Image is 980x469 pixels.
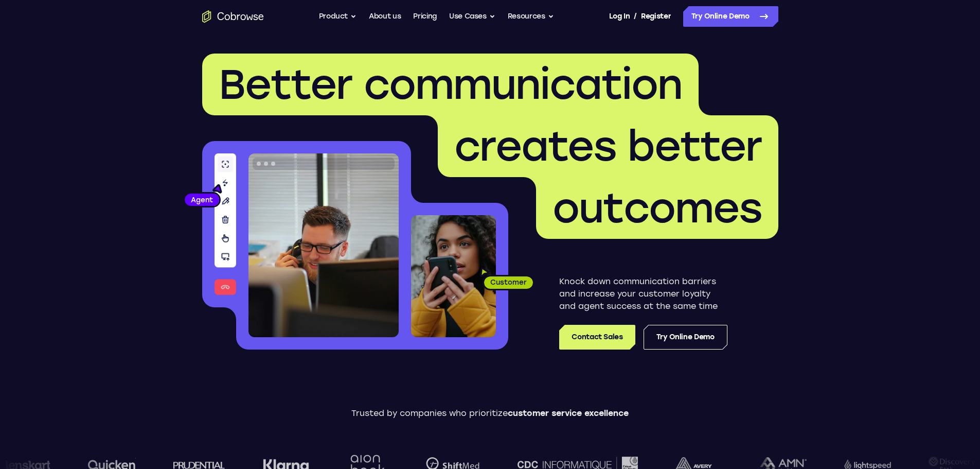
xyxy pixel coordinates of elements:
[559,275,727,312] p: Knock down communication barriers and increase your customer loyalty and agent success at the sam...
[634,10,637,23] span: /
[683,6,778,27] a: Try Online Demo
[369,6,401,27] a: About us
[553,183,762,233] span: outcomes
[559,325,635,350] a: Contact Sales
[609,6,630,27] a: Log In
[411,215,496,337] img: A customer holding their phone
[449,6,495,27] button: Use Cases
[641,6,671,27] a: Register
[219,60,682,109] span: Better communication
[172,461,224,469] img: prudential
[248,153,399,337] img: A customer support agent talking on the phone
[413,6,437,27] a: Pricing
[454,121,762,171] span: creates better
[508,6,554,27] button: Resources
[508,408,629,418] span: customer service excellence
[202,10,264,23] a: Go to the home page
[644,325,727,350] a: Try Online Demo
[319,6,357,27] button: Product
